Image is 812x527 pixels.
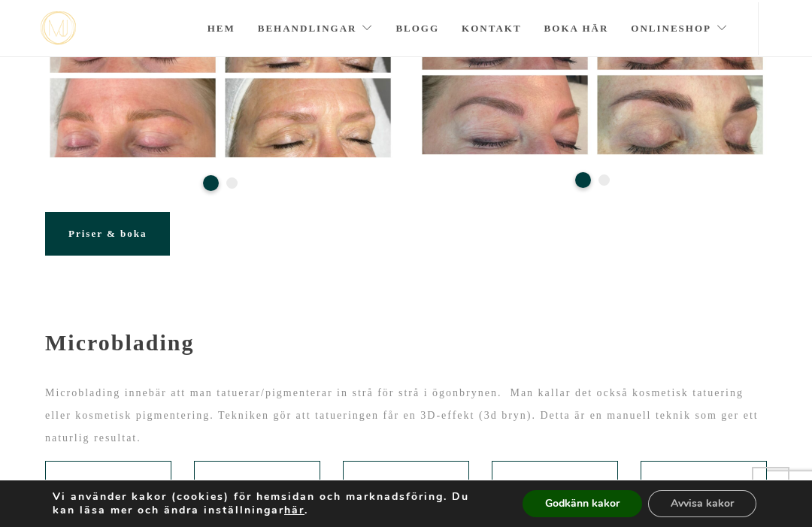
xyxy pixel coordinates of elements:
[203,175,219,191] button: 1 of 2
[208,2,235,55] a: Hem
[68,228,147,239] span: Priser & boka
[53,490,495,517] p: Vi använder kakor (cookies) för hemsidan och marknadsföring. Du kan läsa mer och ändra inställnin...
[226,177,238,189] button: 2 of 2
[648,490,756,517] button: Avvisa kakor
[523,490,642,517] button: Godkänn kakor
[45,212,170,256] a: Priser & boka
[631,2,728,55] a: Onlineshop
[462,2,522,55] a: Kontakt
[598,174,610,186] button: 2 of 2
[45,330,194,355] strong: Microblading
[258,2,374,55] a: Behandlingar
[45,304,54,330] span: -
[45,382,767,450] p: Microblading innebär att man tatuerar/pigmenterar in strå för strå i ögonbrynen. Man kallar det o...
[41,11,76,45] img: mjstudio
[575,172,591,188] button: 1 of 2
[41,11,76,45] a: mjstudio mjstudio mjstudio
[544,2,609,55] a: Boka här
[284,504,304,517] button: här
[395,2,439,55] a: Blogg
